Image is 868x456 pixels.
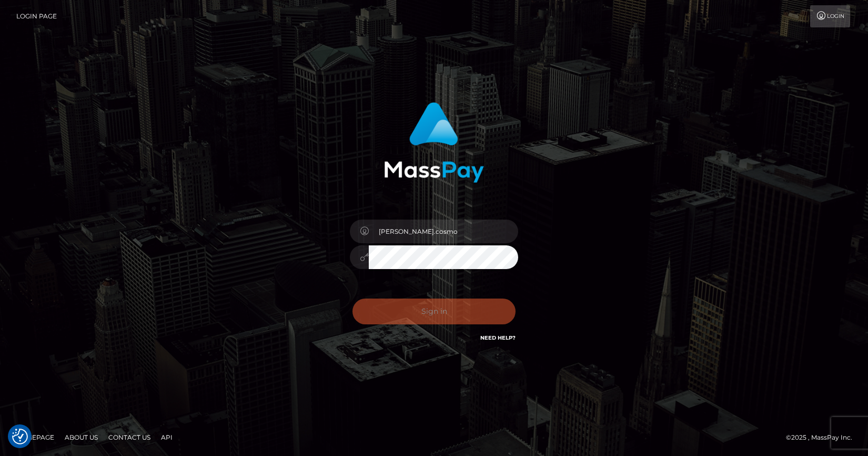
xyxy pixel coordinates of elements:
[12,429,58,445] a: Homepage
[12,429,28,444] button: Consent Preferences
[12,429,28,444] img: Revisit consent button
[16,5,57,27] a: Login Page
[786,432,860,443] div: © 2025 , MassPay Inc.
[384,102,484,183] img: MassPay Login
[60,429,102,445] a: About Us
[104,429,155,445] a: Contact Us
[369,220,518,243] input: Username...
[480,334,516,341] a: Need Help?
[810,5,850,27] a: Login
[157,429,177,445] a: API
